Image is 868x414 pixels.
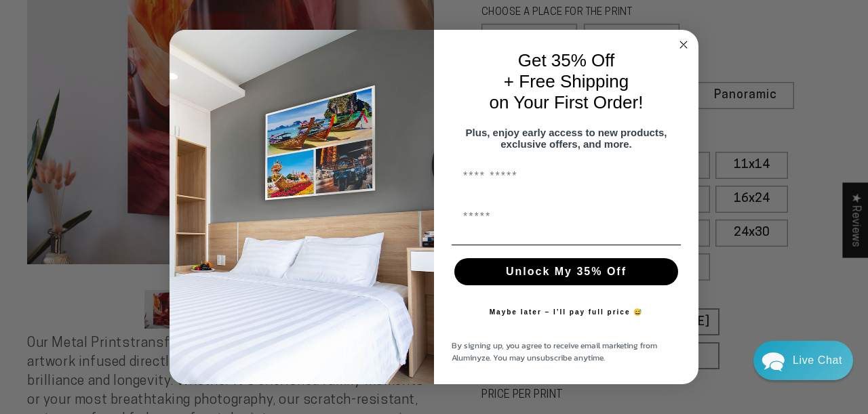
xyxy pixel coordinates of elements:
div: Chat widget toggle [753,341,853,380]
div: Contact Us Directly [793,341,842,380]
span: By signing up, you agree to receive email marketing from Aluminyze. You may unsubscribe anytime. [452,339,657,364]
button: Unlock My 35% Off [454,258,678,285]
img: underline [452,245,681,245]
button: Close dialog [675,37,692,53]
img: 728e4f65-7e6c-44e2-b7d1-0292a396982f.jpeg [170,30,434,385]
span: Plus, enjoy early access to new products, exclusive offers, and more. [466,127,667,150]
span: + Free Shipping [504,71,629,91]
button: Maybe later – I’ll pay full price 😅 [483,299,650,326]
span: Get 35% Off [518,50,615,70]
span: on Your First Order! [490,92,644,112]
